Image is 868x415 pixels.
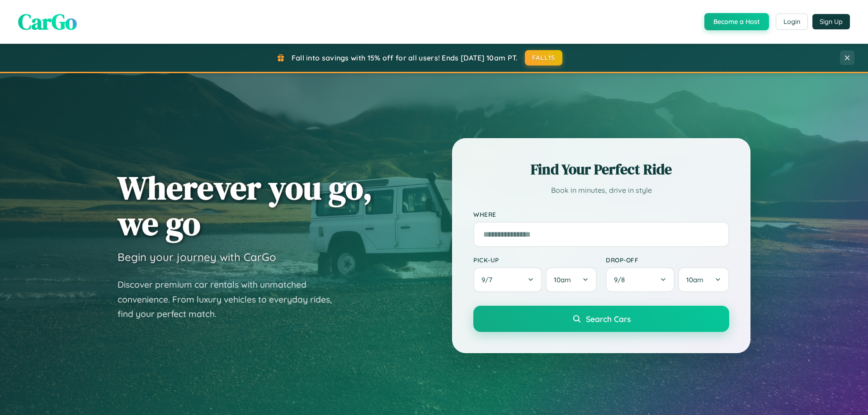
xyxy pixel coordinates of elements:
[473,184,729,197] p: Book in minutes, drive in style
[606,256,729,264] label: Drop-off
[481,275,497,284] span: 9 / 7
[546,267,597,292] button: 10am
[525,50,563,65] button: FALL15
[686,275,703,284] span: 10am
[18,7,77,37] span: CarGo
[586,314,631,324] span: Search Cars
[473,159,729,179] h2: Find Your Perfect Ride
[118,170,373,241] h1: Wherever you go, we go
[776,14,808,30] button: Login
[554,275,571,284] span: 10am
[473,306,729,332] button: Search Cars
[614,275,629,284] span: 9 / 8
[812,14,850,29] button: Sign Up
[473,256,597,264] label: Pick-up
[118,250,276,264] h3: Begin your journey with CarGo
[606,267,675,292] button: 9/8
[678,267,729,292] button: 10am
[473,210,729,218] label: Where
[292,53,518,62] span: Fall into savings with 15% off for all users! Ends [DATE] 10am PT.
[118,277,344,322] p: Discover premium car rentals with unmatched convenience. From luxury vehicles to everyday rides, ...
[704,13,769,30] button: Become a Host
[473,267,542,292] button: 9/7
